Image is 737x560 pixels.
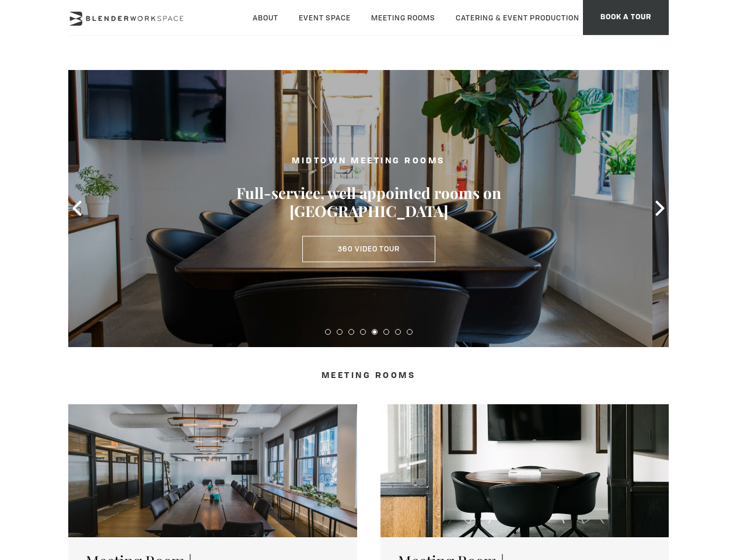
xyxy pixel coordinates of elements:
a: 360 Video Tour [302,236,435,262]
h3: Full-service, well appointed rooms on [GEOGRAPHIC_DATA] [235,184,503,220]
h2: MIDTOWN MEETING ROOMS [235,155,503,169]
h4: Meeting Rooms [127,370,610,381]
iframe: Chat Widget [527,411,737,560]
